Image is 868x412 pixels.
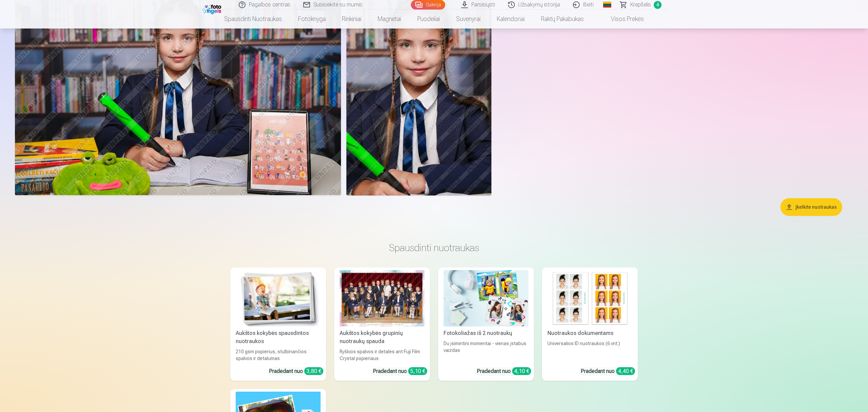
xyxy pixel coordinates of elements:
[592,10,652,29] a: Visos prekės
[230,267,326,381] a: Aukštos kokybės spausdintos nuotraukos Aukštos kokybės spausdintos nuotraukos210 gsm popierius, s...
[654,1,662,9] span: 4
[337,329,427,345] div: Aukštos kokybės grupinių nuotraukų spauda
[202,3,223,14] img: /fa2
[233,329,323,345] div: Aukštos kokybės spausdintos nuotraukos
[545,329,635,337] div: Nuotraukos dokumentams
[337,348,427,362] div: Ryškios spalvos ir detalės ant Fuji Film Crystal popieriaus
[581,367,635,375] div: Pradedant nuo
[233,348,323,362] div: 210 gsm popierius, stulbinančios spalvos ir detalumas
[369,10,409,29] a: Magnetai
[533,10,592,29] a: Raktų pakabukas
[545,340,635,362] div: Universalios ID nuotraukos (6 vnt.)
[373,367,427,375] div: Pradedant nuo
[304,367,323,375] div: 3,80 €
[236,270,321,327] img: Aukštos kokybės spausdintos nuotraukos
[444,270,528,327] img: Fotokoliažas iš 2 nuotraukų
[616,367,635,375] div: 4,40 €
[409,10,448,29] a: Puodeliai
[630,1,651,9] span: Krepšelis
[448,10,489,29] a: Suvenyrai
[216,10,290,29] a: Spausdinti nuotraukas
[441,340,531,362] div: Du įsimintini momentai - vienas įstabus vaizdas
[438,267,534,381] a: Fotokoliažas iš 2 nuotraukųFotokoliažas iš 2 nuotraukųDu įsimintini momentai - vienas įstabus vai...
[441,329,531,337] div: Fotokoliažas iš 2 nuotraukų
[542,267,638,381] a: Nuotraukos dokumentamsNuotraukos dokumentamsUniversalios ID nuotraukos (6 vnt.)Pradedant nuo 4,40 €
[334,267,430,381] a: Aukštos kokybės grupinių nuotraukų spaudaRyškios spalvos ir detalės ant Fuji Film Crystal popieri...
[408,367,427,375] div: 5,10 €
[269,367,323,375] div: Pradedant nuo
[512,367,531,375] div: 4,10 €
[477,367,531,375] div: Pradedant nuo
[334,10,369,29] a: Rinkiniai
[489,10,533,29] a: Kalendoriai
[780,198,842,216] button: Įkelkite nuotraukas
[290,10,334,29] a: Fotoknyga
[236,242,632,254] h3: Spausdinti nuotraukas
[547,270,632,327] img: Nuotraukos dokumentams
